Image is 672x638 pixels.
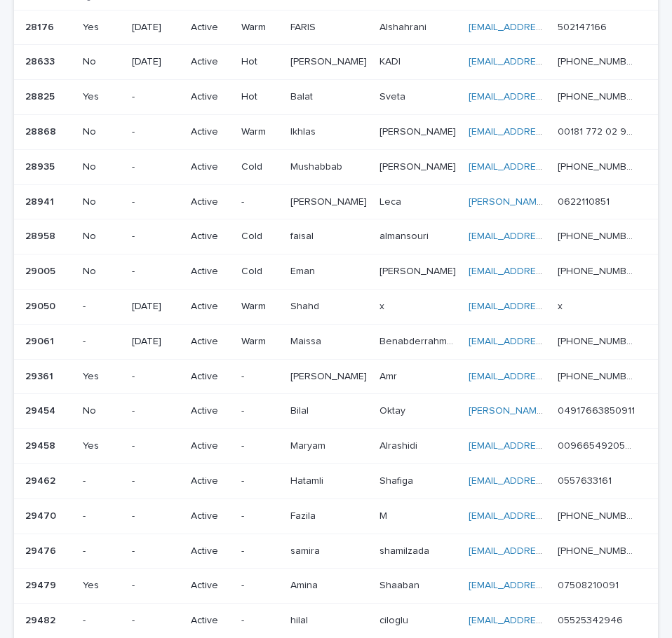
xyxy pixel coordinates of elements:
[558,577,621,592] p: 07508210091
[83,405,121,417] p: No
[191,91,230,103] p: Active
[469,57,627,67] a: [EMAIL_ADDRESS][DOMAIN_NAME]
[132,371,180,383] p: -
[132,301,180,313] p: [DATE]
[379,298,387,313] p: x
[14,534,658,569] tr: 2947629476 --Active-samirasamira shamilzadashamilzada [EMAIL_ADDRESS][DOMAIN_NAME] [PHONE_NUMBER]...
[558,368,638,383] p: [PHONE_NUMBER]
[14,254,658,290] tr: 2900529005 No-ActiveColdEmanEman [PERSON_NAME][PERSON_NAME] [EMAIL_ADDRESS][PERSON_NAME][DOMAIN_N...
[191,371,230,383] p: Active
[14,394,658,429] tr: 2945429454 No-Active-BilalBilal OktayOktay [PERSON_NAME][EMAIL_ADDRESS][DOMAIN_NAME] 049176638509...
[290,333,324,348] p: Maissa
[469,162,627,172] a: [EMAIL_ADDRESS][DOMAIN_NAME]
[25,298,58,313] p: 29050
[25,53,58,68] p: 28633
[14,114,658,149] tr: 2886828868 No-ActiveWarmIkhlasIkhlas [PERSON_NAME][PERSON_NAME] [EMAIL_ADDRESS][PERSON_NAME][DOMA...
[132,545,180,557] p: -
[132,440,180,452] p: -
[558,543,638,557] p: +994 51 280 08 09
[132,56,180,68] p: [DATE]
[191,475,230,487] p: Active
[83,301,121,313] p: -
[558,228,638,243] p: [PHONE_NUMBER]
[132,405,180,417] p: -
[290,437,328,452] p: Maryam
[241,22,278,34] p: Warm
[132,266,180,278] p: -
[25,543,59,557] p: 29476
[290,263,318,278] p: Eman
[469,22,627,32] a: [EMAIL_ADDRESS][DOMAIN_NAME]
[558,123,638,138] p: 00181 772 02 903
[83,336,121,348] p: -
[290,508,318,522] p: Fazila
[14,289,658,324] tr: 2905029050 -[DATE]ActiveWarmShahdShahd xx [EMAIL_ADDRESS][DOMAIN_NAME] xx
[132,510,180,522] p: -
[25,473,58,487] p: 29462
[379,158,459,173] p: [PERSON_NAME]
[14,149,658,184] tr: 2893528935 No-ActiveColdMushabbabMushabbab [PERSON_NAME][PERSON_NAME] [EMAIL_ADDRESS][DOMAIN_NAME...
[241,475,278,487] p: -
[83,545,121,557] p: -
[191,56,230,68] p: Active
[83,56,121,68] p: No
[558,508,638,522] p: [PHONE_NUMBER]
[379,473,416,487] p: Shafiga
[241,440,278,452] p: -
[191,231,230,243] p: Active
[191,615,230,627] p: Active
[241,56,278,68] p: Hot
[379,53,403,68] p: KADI
[469,92,627,102] a: [EMAIL_ADDRESS][DOMAIN_NAME]
[25,333,57,348] p: 29061
[241,196,278,208] p: -
[83,266,121,278] p: No
[379,368,400,383] p: Amr
[191,510,230,522] p: Active
[379,228,431,243] p: almansouri
[558,88,638,103] p: [PHONE_NUMBER]
[132,126,180,138] p: -
[25,612,58,627] p: 29482
[469,581,627,590] a: [EMAIL_ADDRESS][DOMAIN_NAME]
[241,91,278,103] p: Hot
[241,405,278,417] p: -
[14,10,658,45] tr: 2817628176 Yes[DATE]ActiveWarmFARISFARIS AlshahraniAlshahrani [EMAIL_ADDRESS][DOMAIN_NAME] 502147...
[379,194,404,208] p: Leca
[469,616,627,625] a: [EMAIL_ADDRESS][DOMAIN_NAME]
[469,546,627,556] a: [EMAIL_ADDRESS][DOMAIN_NAME]
[191,336,230,348] p: Active
[83,475,121,487] p: -
[379,577,422,592] p: Shaaban
[83,371,121,383] p: Yes
[290,402,311,417] p: Bilal
[290,88,316,103] p: Balat
[290,612,311,627] p: hilal
[191,196,230,208] p: Active
[379,402,408,417] p: Oktay
[14,184,658,219] tr: 2894128941 No-Active-[PERSON_NAME][PERSON_NAME] LecaLeca [PERSON_NAME][EMAIL_ADDRESS][DOMAIN_NAME...
[290,158,345,173] p: Mushabbab
[379,88,408,103] p: Sveta
[14,429,658,464] tr: 2945829458 Yes-Active-MaryamMaryam AlrashidiAlrashidi [EMAIL_ADDRESS][DOMAIN_NAME] 00966549205849...
[191,301,230,313] p: Active
[25,577,59,592] p: 29479
[469,441,627,451] a: [EMAIL_ADDRESS][DOMAIN_NAME]
[14,219,658,254] tr: 2895828958 No-ActiveColdfaisalfaisal almansourialmansouri [EMAIL_ADDRESS][DOMAIN_NAME] [PHONE_NUM...
[25,19,57,34] p: 28176
[558,402,638,417] p: 04917663850911
[83,91,121,103] p: Yes
[191,405,230,417] p: Active
[241,336,278,348] p: Warm
[290,53,370,68] p: [PERSON_NAME]
[379,543,432,557] p: shamilzada
[469,372,627,381] a: [EMAIL_ADDRESS][DOMAIN_NAME]
[241,580,278,592] p: -
[241,545,278,557] p: -
[558,19,610,34] p: 502147166
[14,324,658,359] tr: 2906129061 -[DATE]ActiveWarmMaissaMaissa BenabderrahmaneBenabderrahmane [EMAIL_ADDRESS][DOMAIN_NA...
[290,473,326,487] p: Hatamli
[25,368,56,383] p: 29361
[241,231,278,243] p: Cold
[83,615,121,627] p: -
